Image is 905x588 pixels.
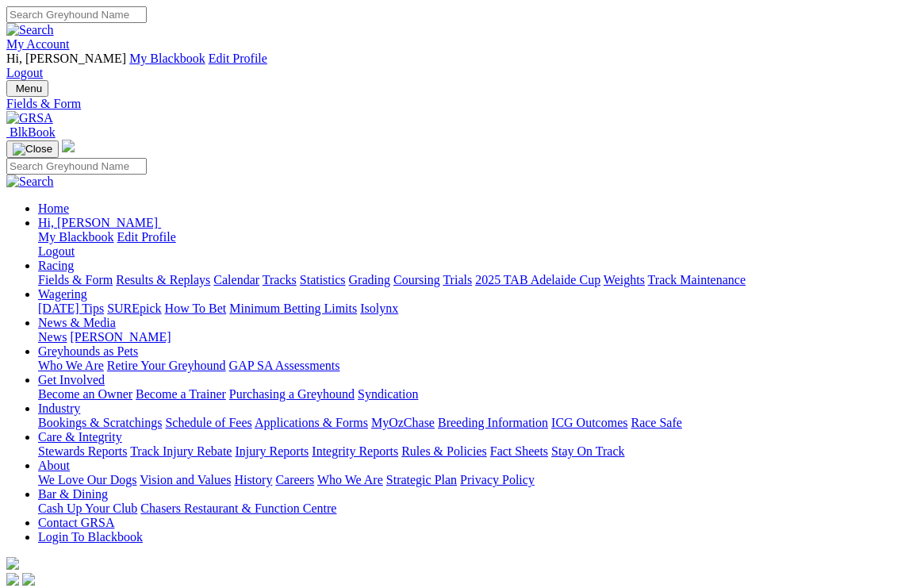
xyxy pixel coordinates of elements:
[6,52,899,80] div: My Account
[604,273,645,286] a: Weights
[38,387,132,401] a: Become an Owner
[6,557,19,570] img: logo-grsa-white.png
[38,259,74,272] a: Racing
[38,502,899,516] div: Bar & Dining
[38,302,104,315] a: [DATE] Tips
[38,330,67,344] a: News
[475,273,600,286] a: 2025 TAB Adelaide Cup
[38,473,136,486] a: We Love Our Dogs
[38,416,899,430] div: Industry
[229,387,355,401] a: Purchasing a Greyhound
[393,273,440,286] a: Coursing
[70,330,171,344] a: [PERSON_NAME]
[38,216,161,229] a: Hi, [PERSON_NAME]
[312,444,398,458] a: Integrity Reports
[13,143,52,156] img: Close
[6,140,59,158] button: Toggle navigation
[6,23,54,37] img: Search
[38,230,114,244] a: My Blackbook
[38,359,899,373] div: Greyhounds as Pets
[38,359,104,372] a: Who We Are
[6,573,19,586] img: facebook.svg
[38,230,899,259] div: Hi, [PERSON_NAME]
[300,273,346,286] a: Statistics
[551,416,627,429] a: ICG Outcomes
[38,473,899,487] div: About
[6,97,899,111] a: Fields & Form
[213,273,259,286] a: Calendar
[129,52,205,65] a: My Blackbook
[38,530,143,544] a: Login To Blackbook
[38,402,80,415] a: Industry
[438,416,548,429] a: Breeding Information
[136,387,226,401] a: Become a Trainer
[38,487,108,501] a: Bar & Dining
[371,416,435,429] a: MyOzChase
[38,416,162,429] a: Bookings & Scratchings
[38,202,69,215] a: Home
[401,444,487,458] a: Rules & Policies
[38,316,116,329] a: News & Media
[229,302,357,315] a: Minimum Betting Limits
[38,387,899,402] div: Get Involved
[38,273,113,286] a: Fields & Form
[6,52,126,65] span: Hi, [PERSON_NAME]
[209,52,267,65] a: Edit Profile
[22,573,35,586] img: twitter.svg
[107,302,161,315] a: SUREpick
[360,302,398,315] a: Isolynx
[358,387,418,401] a: Syndication
[38,287,87,301] a: Wagering
[140,473,231,486] a: Vision and Values
[38,373,105,386] a: Get Involved
[648,273,746,286] a: Track Maintenance
[6,125,56,139] a: BlkBook
[38,344,138,358] a: Greyhounds as Pets
[38,502,137,515] a: Cash Up Your Club
[275,473,314,486] a: Careers
[38,330,899,344] div: News & Media
[38,459,70,472] a: About
[255,416,368,429] a: Applications & Forms
[6,175,54,189] img: Search
[317,473,383,486] a: Who We Are
[117,230,176,244] a: Edit Profile
[38,444,127,458] a: Stewards Reports
[235,444,309,458] a: Injury Reports
[6,66,43,79] a: Logout
[10,125,56,139] span: BlkBook
[38,244,75,258] a: Logout
[140,502,336,515] a: Chasers Restaurant & Function Centre
[38,216,158,229] span: Hi, [PERSON_NAME]
[38,302,899,316] div: Wagering
[263,273,297,286] a: Tracks
[551,444,624,458] a: Stay On Track
[62,140,75,152] img: logo-grsa-white.png
[460,473,535,486] a: Privacy Policy
[38,273,899,287] div: Racing
[165,302,227,315] a: How To Bet
[6,80,48,97] button: Toggle navigation
[38,444,899,459] div: Care & Integrity
[6,37,70,51] a: My Account
[349,273,390,286] a: Grading
[234,473,272,486] a: History
[38,516,114,529] a: Contact GRSA
[38,430,122,444] a: Care & Integrity
[116,273,210,286] a: Results & Replays
[386,473,457,486] a: Strategic Plan
[631,416,681,429] a: Race Safe
[165,416,251,429] a: Schedule of Fees
[229,359,340,372] a: GAP SA Assessments
[6,111,53,125] img: GRSA
[6,6,147,23] input: Search
[16,83,42,94] span: Menu
[130,444,232,458] a: Track Injury Rebate
[443,273,472,286] a: Trials
[490,444,548,458] a: Fact Sheets
[107,359,226,372] a: Retire Your Greyhound
[6,158,147,175] input: Search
